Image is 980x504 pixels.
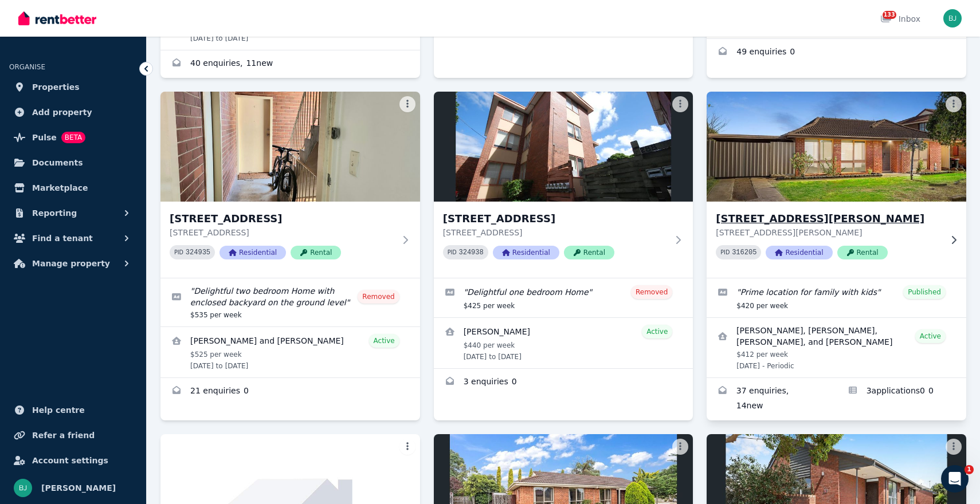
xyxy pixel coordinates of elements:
[707,39,966,66] a: Enquiries for 6/282 Langridge Street, Abbotsford
[720,249,730,255] small: PID
[32,454,108,467] span: Account settings
[837,378,966,420] a: Applications for 57 Hilton Way, Melton West
[9,101,137,124] a: Add property
[943,9,962,27] img: Bom Jin
[32,131,57,144] span: Pulse
[434,278,693,317] a: Edit listing: Delightful one bedroom Home
[707,318,966,377] a: View details for Gloria Patelesio, Raylee Lafaele, Vanessa Patelesio, and Peti Lauese
[766,246,832,259] span: Residential
[672,439,688,455] button: More options
[32,181,88,195] span: Marketplace
[160,327,420,377] a: View details for Julien Pascal and Xiang Jing Yang
[186,249,210,257] code: 324935
[837,246,888,259] span: Rental
[160,50,420,78] a: Enquiries for 45 Stanford St, Sunshine
[707,378,836,420] a: Enquiries for 57 Hilton Way, Melton West
[707,92,966,278] a: 57 Hilton Way, Melton West[STREET_ADDRESS][PERSON_NAME][STREET_ADDRESS][PERSON_NAME]PID 316205Res...
[965,465,974,474] span: 1
[32,105,92,119] span: Add property
[9,76,137,99] a: Properties
[564,246,614,259] span: Rental
[170,227,395,238] p: [STREET_ADDRESS]
[32,428,95,442] span: Refer a friend
[160,92,420,202] img: 3/282 Langridge Street, Abbotsford
[291,246,341,259] span: Rental
[32,206,77,220] span: Reporting
[219,246,286,259] span: Residential
[160,92,420,278] a: 3/282 Langridge Street, Abbotsford[STREET_ADDRESS][STREET_ADDRESS]PID 324935ResidentialRental
[18,10,96,27] img: RentBetter
[700,89,973,204] img: 57 Hilton Way, Melton West
[880,13,920,25] div: Inbox
[883,11,896,19] span: 133
[434,318,693,368] a: View details for Gordon Smith
[9,151,137,174] a: Documents
[170,211,395,227] h3: [STREET_ADDRESS]
[399,96,415,112] button: More options
[32,156,83,170] span: Documents
[32,231,93,245] span: Find a tenant
[61,132,85,143] span: BETA
[434,369,693,396] a: Enquiries for 2/282 Langridge Street, Abbotsford
[32,80,80,94] span: Properties
[9,252,137,275] button: Manage property
[41,481,116,495] span: [PERSON_NAME]
[443,211,668,227] h3: [STREET_ADDRESS]
[459,249,484,257] code: 324938
[32,257,110,270] span: Manage property
[448,249,457,255] small: PID
[434,92,693,278] a: 2/282 Langridge Street, Abbotsford[STREET_ADDRESS][STREET_ADDRESS]PID 324938ResidentialRental
[174,249,183,255] small: PID
[434,92,693,202] img: 2/282 Langridge Street, Abbotsford
[9,176,137,199] a: Marketplace
[716,227,941,238] p: [STREET_ADDRESS][PERSON_NAME]
[9,126,137,149] a: PulseBETA
[493,246,559,259] span: Residential
[9,424,137,447] a: Refer a friend
[160,378,420,405] a: Enquiries for 3/282 Langridge Street, Abbotsford
[14,479,32,497] img: Bom Jin
[9,63,45,71] span: ORGANISE
[946,96,962,112] button: More options
[672,96,688,112] button: More options
[707,278,966,317] a: Edit listing: Prime location for family with kids
[946,439,962,455] button: More options
[443,227,668,238] p: [STREET_ADDRESS]
[9,399,137,422] a: Help centre
[732,249,756,257] code: 316205
[9,449,137,472] a: Account settings
[160,278,420,326] a: Edit listing: Delightful two bedroom Home with enclosed backyard on the ground level
[941,465,969,493] iframe: Intercom live chat
[9,202,137,225] button: Reporting
[399,439,415,455] button: More options
[716,211,941,227] h3: [STREET_ADDRESS][PERSON_NAME]
[32,403,85,417] span: Help centre
[9,227,137,250] button: Find a tenant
